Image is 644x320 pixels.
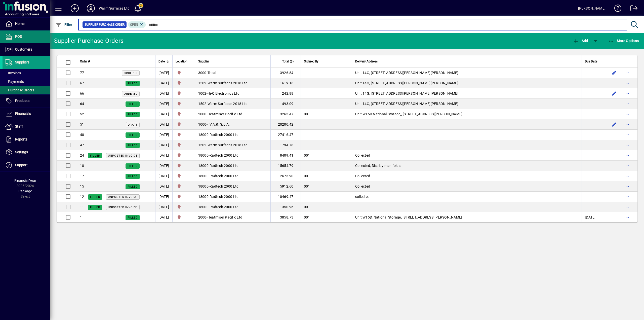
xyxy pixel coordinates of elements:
button: More options [623,79,631,87]
span: Warm Surfaces 2018 Ltd [208,143,248,147]
div: Warm Surfaces Ltd [99,4,130,12]
td: [DATE] [155,88,172,99]
td: collected [352,192,582,202]
button: More options [623,213,631,221]
td: 27416.47 [270,130,301,140]
span: Purchase Orders [5,88,34,92]
td: [DATE] [155,68,172,78]
span: Trical [208,71,216,75]
td: Unit 14G, [STREET_ADDRESS][PERSON_NAME][PERSON_NAME] [352,78,582,88]
td: - [195,109,270,119]
div: Supplier [198,59,267,64]
span: Heatmiser Pacific Ltd [208,112,242,116]
a: POS [3,30,50,43]
span: Pukekohe [176,90,192,96]
span: Pukekohe [176,204,192,210]
span: Pukekohe [176,101,192,107]
td: 15654.79 [270,161,301,171]
span: 18000 [198,133,209,137]
div: Total ($) [274,59,298,64]
span: 77 [80,71,84,75]
td: - [195,78,270,88]
span: Radtech 2000 Ltd [210,133,238,137]
td: - [195,99,270,109]
span: More Options [608,39,639,43]
span: Pukekohe [176,132,192,138]
span: Home [15,22,24,26]
div: Due Date [585,59,602,64]
span: 001 [304,215,310,219]
td: Collected [352,150,582,161]
span: 1502 [198,81,207,85]
span: UNPOSTED INVOICE [108,154,138,157]
span: Date [158,59,165,64]
span: Pukekohe [176,70,192,76]
td: [DATE] [155,119,172,130]
span: 1502 [198,102,207,106]
span: 17 [80,174,84,178]
span: 001 [304,205,310,209]
span: Radtech 2000 Ltd [210,195,238,199]
span: 15 [80,184,84,188]
a: Support [3,159,50,171]
td: - [195,140,270,150]
span: 12 [80,195,84,199]
span: 67 [80,81,84,85]
td: 5912.60 [270,181,301,192]
span: 2000 [198,112,207,116]
span: UNPOSTED INVOICE [108,206,138,209]
span: Due Date [585,59,597,64]
span: I.V.A.R. S.p.A. [208,122,230,126]
td: - [195,130,270,140]
td: [DATE] [155,130,172,140]
span: Radtech 2000 Ltd [210,205,238,209]
td: [DATE] [155,192,172,202]
td: - [195,181,270,192]
button: Filter [54,20,74,29]
span: Invoices [5,71,21,75]
a: Knowledge Base [611,1,622,17]
button: Add [572,36,589,45]
button: More options [623,151,631,159]
td: Unit 14G, [STREET_ADDRESS][PERSON_NAME][PERSON_NAME] [352,99,582,109]
span: 18000 [198,195,209,199]
div: Order # [80,59,140,64]
span: 18000 [198,153,209,157]
span: Filled [128,216,138,219]
span: Filled [128,185,138,188]
td: [DATE] [155,109,172,119]
td: 1350.96 [270,202,301,212]
td: [DATE] [155,171,172,181]
span: 001 [304,184,310,188]
td: Collected [352,171,582,181]
button: More options [623,89,631,97]
button: More options [623,69,631,77]
span: Filled [90,154,100,157]
button: More options [623,100,631,108]
span: Filled [128,175,138,178]
span: Ordered [124,92,138,95]
span: Filled [90,195,100,199]
span: Financial Year [14,179,36,183]
span: Suppliers [15,60,29,64]
td: [DATE] [155,78,172,88]
div: Date [158,59,169,64]
a: Home [3,18,50,30]
span: Pukekohe [176,121,192,127]
span: Pukekohe [176,80,192,86]
td: [DATE] [155,150,172,161]
td: [DATE] [155,202,172,212]
button: More options [623,110,631,118]
td: [DATE] [155,99,172,109]
span: Radtech 2000 Ltd [210,164,238,168]
a: Payments [3,77,50,86]
td: [DATE] [155,212,172,222]
a: Products [3,95,50,107]
td: Unit W15D National Storage,, [STREET_ADDRESS][PERSON_NAME] [352,109,582,119]
td: - [195,68,270,78]
td: 1794.78 [270,140,301,150]
td: Unit 14G, [STREET_ADDRESS][PERSON_NAME][PERSON_NAME] [352,88,582,99]
span: 52 [80,112,84,116]
td: [DATE] [155,140,172,150]
span: 18000 [198,164,209,168]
